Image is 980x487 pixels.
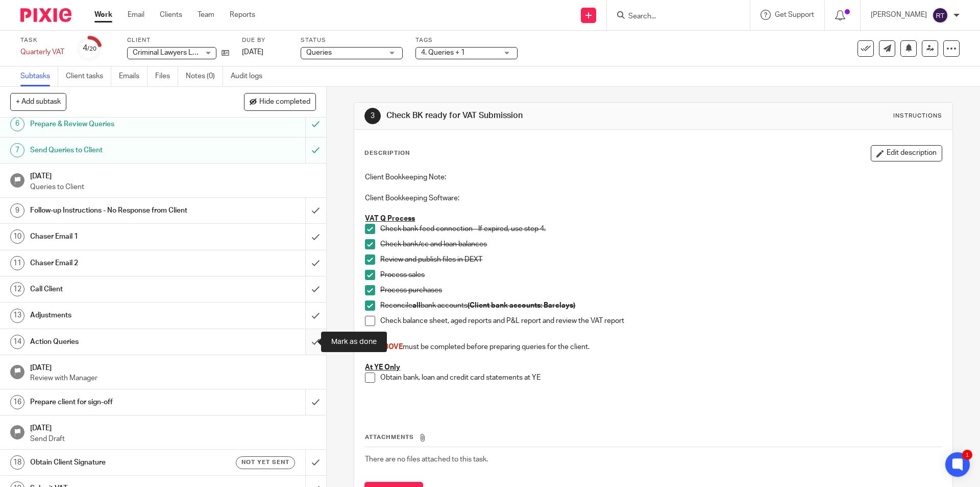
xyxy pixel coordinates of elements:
div: 12 [10,282,24,296]
h1: Action Queries [30,334,207,350]
a: Files [155,66,178,86]
a: Work [94,10,112,20]
span: [DATE] [242,49,263,56]
input: Search [627,12,719,21]
a: Subtasks [20,66,58,86]
span: Queries [306,49,332,56]
p: Send Draft [30,434,316,444]
div: 10 [10,229,24,244]
u: VAT Q Process [365,215,415,222]
img: Pixie [20,8,71,22]
a: Audit logs [231,66,270,86]
div: 16 [10,395,24,409]
h1: Call Client [30,282,207,297]
div: 14 [10,335,24,349]
div: 3 [364,108,381,124]
p: Review with Manager [30,373,316,383]
p: Reconcile bank accounts [380,300,941,311]
label: Client [127,36,229,44]
p: Obtain bank, loan and credit card statements at YE [380,373,941,383]
strong: (Client bank accounts: Barclays) [468,302,575,309]
h1: Check BK ready for VAT Submission [386,110,675,121]
h1: Prepare client for sign-off [30,395,207,410]
label: Tags [415,36,518,44]
div: 4 [83,42,96,54]
small: /20 [87,46,96,52]
label: Task [20,36,64,44]
a: Email [128,10,144,20]
label: Due by [242,36,288,44]
img: svg%3E [932,7,948,24]
button: + Add subtask [10,93,66,110]
strong: all [412,302,421,309]
span: Attachments [365,434,414,440]
p: The must be completed before preparing queries for the client. [365,342,941,352]
h1: Obtain Client Signature [30,455,207,470]
label: Status [301,36,403,44]
p: Check balance sheet, aged reports and P&L report and review the VAT report [380,316,941,326]
p: Process sales [380,270,941,280]
p: Check bank/cc and loan balances [380,239,941,249]
div: 18 [10,455,24,470]
h1: Follow-up Instructions - No Response from Client [30,203,207,218]
span: 4. Queries + 1 [421,49,465,56]
span: There are no files attached to this task. [365,456,488,463]
div: Quarterly VAT [20,47,64,57]
span: Criminal Lawyers Limited [133,49,212,56]
div: 11 [10,256,24,270]
button: Edit description [871,145,942,161]
span: Get Support [775,11,814,18]
div: Instructions [893,112,942,120]
h1: [DATE] [30,360,316,373]
p: Review and publish files in DEXT [380,254,941,265]
h1: [DATE] [30,421,316,433]
p: Client Bookkeeping Software: [365,193,941,203]
span: Not yet sent [241,458,289,467]
h1: Prepare & Review Queries [30,117,207,132]
a: Clients [160,10,182,20]
a: Reports [230,10,255,20]
u: At YE Only [365,364,400,371]
h1: Chaser Email 2 [30,256,207,271]
span: ABOVE [379,343,403,351]
div: 9 [10,203,24,218]
p: [PERSON_NAME] [871,10,927,20]
span: Hide completed [259,98,310,106]
div: 6 [10,117,24,131]
div: 1 [962,450,972,460]
a: Client tasks [66,66,111,86]
a: Notes (0) [186,66,223,86]
h1: Chaser Email 1 [30,229,207,244]
button: Hide completed [244,93,316,110]
p: Description [364,149,410,157]
a: Team [198,10,214,20]
div: 7 [10,143,24,157]
div: 13 [10,309,24,323]
p: Process purchases [380,285,941,295]
h1: Send Queries to Client [30,143,207,158]
p: Check bank feed connection - If expired, use step 4. [380,224,941,234]
a: Emails [119,66,148,86]
p: Queries to Client [30,182,316,192]
p: Client Bookkeeping Note: [365,172,941,182]
h1: Adjustments [30,308,207,323]
h1: [DATE] [30,169,316,181]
